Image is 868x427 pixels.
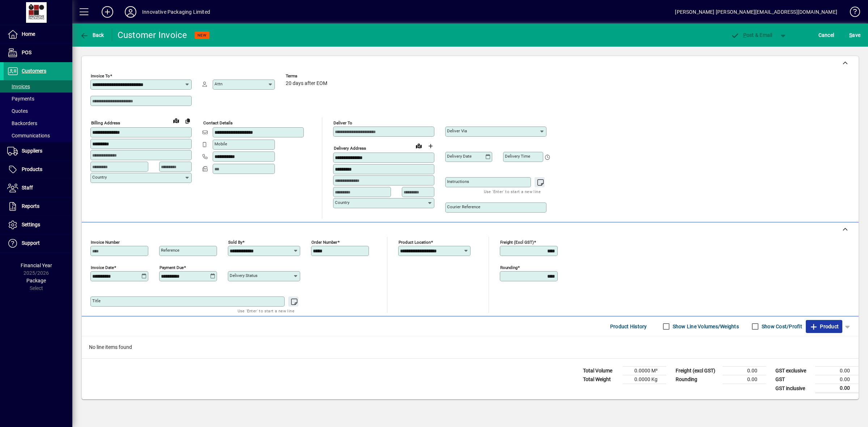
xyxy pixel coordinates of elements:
[847,29,862,42] button: Save
[91,265,114,270] mat-label: Invoice date
[161,248,179,253] mat-label: Reference
[815,367,859,375] td: 0.00
[118,29,187,41] div: Customer Invoice
[78,29,106,42] button: Back
[727,29,776,42] button: Post & Email
[772,384,815,393] td: GST inclusive
[119,5,142,18] button: Profile
[579,375,623,384] td: Total Weight
[723,375,766,384] td: 0.00
[809,321,839,332] span: Product
[623,367,666,375] td: 0.0000 M³
[22,166,42,172] span: Products
[815,375,859,384] td: 0.00
[311,240,337,245] mat-label: Order number
[22,68,46,74] span: Customers
[7,108,28,114] span: Quotes
[82,336,859,358] div: No line items found
[22,50,31,55] span: POS
[815,384,859,393] td: 0.00
[610,321,647,332] span: Product History
[818,29,834,41] span: Cancel
[238,307,294,315] mat-hint: Use 'Enter' to start a new line
[4,80,72,93] a: Invoices
[4,142,72,160] a: Suppliers
[505,154,530,159] mat-label: Delivery time
[197,33,207,38] span: NEW
[72,29,112,42] app-page-header-button: Back
[22,203,39,209] span: Reports
[484,187,541,196] mat-hint: Use 'Enter' to start a new line
[286,74,329,78] span: Terms
[743,32,746,38] span: P
[91,240,120,245] mat-label: Invoice number
[22,185,33,191] span: Staff
[849,32,852,38] span: S
[500,240,534,245] mat-label: Freight (excl GST)
[607,320,650,333] button: Product History
[447,154,472,159] mat-label: Delivery date
[182,115,193,127] button: Copy to Delivery address
[333,120,352,125] mat-label: Deliver To
[4,216,72,234] a: Settings
[4,44,72,62] a: POS
[142,6,210,18] div: Innovative Packaging Limited
[447,179,469,184] mat-label: Instructions
[228,240,242,245] mat-label: Sold by
[7,96,34,102] span: Payments
[844,1,859,25] a: Knowledge Base
[772,375,815,384] td: GST
[7,120,37,126] span: Backorders
[214,141,227,146] mat-label: Mobile
[4,161,72,179] a: Products
[817,29,836,42] button: Cancel
[447,204,480,209] mat-label: Courier Reference
[80,32,104,38] span: Back
[672,375,723,384] td: Rounding
[26,278,46,283] span: Package
[170,115,182,126] a: View on map
[731,32,773,38] span: ost & Email
[4,105,72,117] a: Quotes
[772,367,815,375] td: GST exclusive
[760,323,802,330] label: Show Cost/Profit
[22,240,40,246] span: Support
[671,323,739,330] label: Show Line Volumes/Weights
[723,367,766,375] td: 0.00
[4,117,72,129] a: Backorders
[92,175,107,180] mat-label: Country
[4,179,72,197] a: Staff
[806,320,842,333] button: Product
[96,5,119,18] button: Add
[92,298,101,303] mat-label: Title
[4,93,72,105] a: Payments
[230,273,258,278] mat-label: Delivery status
[4,234,72,252] a: Support
[91,73,110,78] mat-label: Invoice To
[447,128,467,133] mat-label: Deliver via
[579,367,623,375] td: Total Volume
[286,81,327,86] span: 20 days after EOM
[159,265,184,270] mat-label: Payment due
[623,375,666,384] td: 0.0000 Kg
[4,25,72,43] a: Home
[335,200,349,205] mat-label: Country
[413,140,425,151] a: View on map
[7,84,30,89] span: Invoices
[675,6,837,18] div: [PERSON_NAME] [PERSON_NAME][EMAIL_ADDRESS][DOMAIN_NAME]
[214,81,222,86] mat-label: Attn
[500,265,518,270] mat-label: Rounding
[21,262,52,268] span: Financial Year
[399,240,431,245] mat-label: Product location
[22,222,40,227] span: Settings
[672,367,723,375] td: Freight (excl GST)
[22,148,42,154] span: Suppliers
[22,31,35,37] span: Home
[849,29,860,41] span: ave
[4,197,72,215] a: Reports
[7,133,50,138] span: Communications
[4,129,72,142] a: Communications
[425,140,436,152] button: Choose address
